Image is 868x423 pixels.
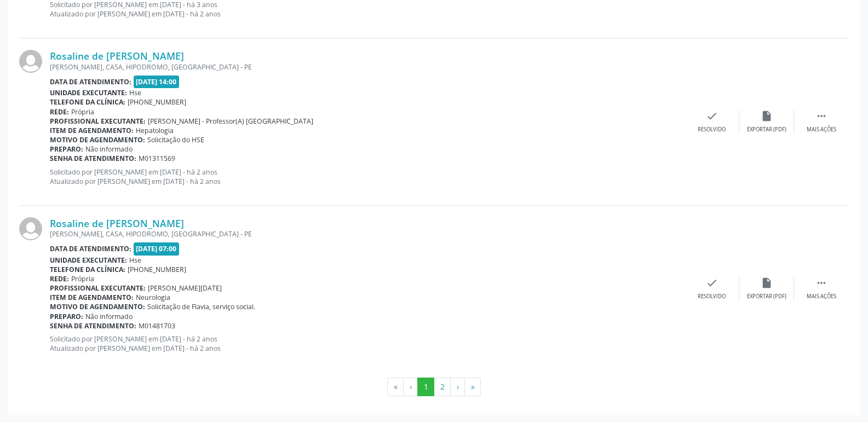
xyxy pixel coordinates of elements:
b: Preparo: [50,144,83,154]
span: Hse [129,88,141,97]
div: Mais ações [807,293,836,300]
b: Data de atendimento: [50,244,131,253]
i: insert_drive_file [761,277,773,289]
span: Não informado [85,312,133,321]
b: Unidade executante: [50,88,127,97]
i: check [706,110,718,122]
a: Rosaline de [PERSON_NAME] [50,217,184,229]
button: Go to next page [450,378,465,396]
img: img [19,217,42,240]
b: Rede: [50,107,69,117]
ul: Pagination [19,378,849,396]
div: Resolvido [698,293,726,300]
span: [PHONE_NUMBER] [128,265,186,274]
button: Go to page 1 [417,378,434,396]
span: Não informado [85,144,133,154]
a: Rosaline de [PERSON_NAME] [50,50,184,62]
p: Solicitado por [PERSON_NAME] em [DATE] - há 2 anos Atualizado por [PERSON_NAME] em [DATE] - há 2 ... [50,167,685,186]
span: Própria [71,107,94,117]
b: Rede: [50,274,69,283]
span: [PERSON_NAME] - Professor(A) [GEOGRAPHIC_DATA] [148,117,313,126]
span: Neurologia [136,293,170,302]
span: M01481703 [139,321,175,331]
b: Telefone da clínica: [50,97,125,107]
b: Preparo: [50,312,83,321]
span: Hse [129,256,141,265]
span: Hepatologia [136,126,174,135]
b: Unidade executante: [50,256,127,265]
b: Data de atendimento: [50,77,131,86]
div: [PERSON_NAME], CASA, HIPODROMO, [GEOGRAPHIC_DATA] - PE [50,62,685,72]
i:  [815,277,827,289]
i: check [706,277,718,289]
b: Profissional executante: [50,283,146,293]
div: Exportar (PDF) [747,293,786,300]
b: Motivo de agendamento: [50,302,145,311]
div: [PERSON_NAME], CASA, HIPODROMO, [GEOGRAPHIC_DATA] - PE [50,229,685,239]
span: Própria [71,274,94,283]
b: Item de agendamento: [50,293,134,302]
button: Go to page 2 [434,378,451,396]
i: insert_drive_file [761,110,773,122]
img: img [19,50,42,73]
i:  [815,110,827,122]
div: Resolvido [698,126,726,134]
b: Motivo de agendamento: [50,135,145,144]
div: Exportar (PDF) [747,126,786,134]
b: Profissional executante: [50,117,146,126]
b: Senha de atendimento: [50,321,136,331]
p: Solicitado por [PERSON_NAME] em [DATE] - há 2 anos Atualizado por [PERSON_NAME] em [DATE] - há 2 ... [50,334,685,353]
div: Mais ações [807,126,836,134]
span: Solicitação de Flavia, serviço social. [147,302,255,311]
b: Senha de atendimento: [50,154,136,163]
button: Go to last page [464,378,481,396]
span: Solicitação do HSE [147,135,204,144]
span: [DATE] 14:00 [134,76,180,88]
span: [PHONE_NUMBER] [128,97,186,107]
span: [DATE] 07:00 [134,242,180,255]
b: Telefone da clínica: [50,265,125,274]
b: Item de agendamento: [50,126,134,135]
span: M01311569 [139,154,175,163]
span: [PERSON_NAME][DATE] [148,283,222,293]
